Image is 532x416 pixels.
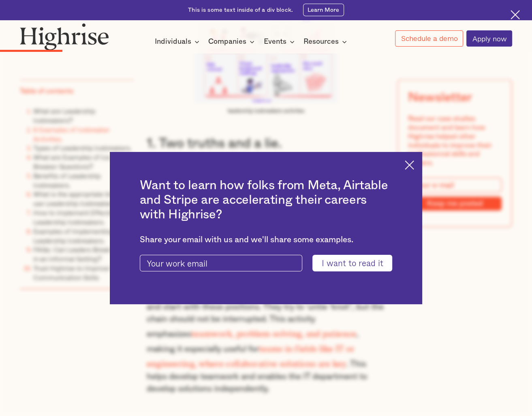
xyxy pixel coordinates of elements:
div: Individuals [155,37,202,47]
a: Schedule a demo [395,30,463,47]
a: Apply now [466,30,512,47]
div: This is some text inside of a div block. [188,6,293,14]
h2: Want to learn how folks from Meta, Airtable and Stripe are accelerating their careers with Highrise? [140,178,393,222]
img: Cross icon [511,10,520,19]
form: current-ascender-blog-article-modal-form [140,255,393,271]
img: Cross icon [405,160,414,170]
div: Companies [208,37,257,47]
input: I want to read it [312,255,392,271]
div: Companies [208,37,246,47]
img: Highrise logo [20,23,109,50]
div: Events [264,37,286,47]
div: Resources [303,37,339,47]
div: Resources [303,37,349,47]
div: Share your email with us and we'll share some examples. [140,235,393,245]
div: Individuals [155,37,191,47]
div: Events [264,37,297,47]
a: Learn More [303,4,344,17]
input: Your work email [140,255,303,271]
